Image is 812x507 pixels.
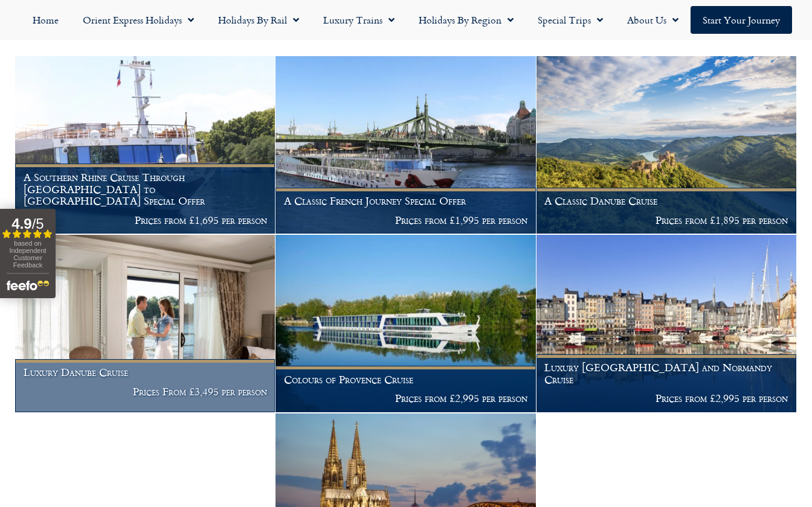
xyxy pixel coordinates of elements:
[311,6,407,34] a: Luxury Trains
[284,374,527,386] h1: Colours of Provence Cruise
[284,214,527,226] p: Prices from £1,995 per person
[544,214,788,226] p: Prices from £1,895 per person
[284,195,527,207] h1: A Classic French Journey Special Offer
[615,6,691,34] a: About Us
[24,171,267,207] h1: A Southern Rhine Cruise Through [GEOGRAPHIC_DATA] to [GEOGRAPHIC_DATA] Special Offer
[284,392,527,404] p: Prices from £2,995 per person
[15,235,275,413] a: Luxury Danube Cruise Prices From £3,495 per person
[71,6,206,34] a: Orient Express Holidays
[15,56,275,234] a: A Southern Rhine Cruise Through [GEOGRAPHIC_DATA] to [GEOGRAPHIC_DATA] Special Offer Prices from ...
[536,56,797,234] a: A Classic Danube Cruise Prices from £1,895 per person
[691,6,792,34] a: Start your Journey
[275,56,536,234] a: A Classic French Journey Special Offer Prices from £1,995 per person
[544,362,788,385] h1: Luxury [GEOGRAPHIC_DATA] and Normandy Cruise
[544,392,788,404] p: Prices from £2,995 per person
[21,6,71,34] a: Home
[526,6,615,34] a: Special Trips
[536,235,797,413] a: Luxury [GEOGRAPHIC_DATA] and Normandy Cruise Prices from £2,995 per person
[407,6,526,34] a: Holidays by Region
[544,195,788,207] h1: A Classic Danube Cruise
[24,214,267,226] p: Prices from £1,695 per person
[206,6,311,34] a: Holidays by Rail
[6,6,806,34] nav: Menu
[24,386,267,398] p: Prices From £3,495 per person
[24,366,267,378] h1: Luxury Danube Cruise
[275,235,536,413] a: Colours of Provence Cruise Prices from £2,995 per person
